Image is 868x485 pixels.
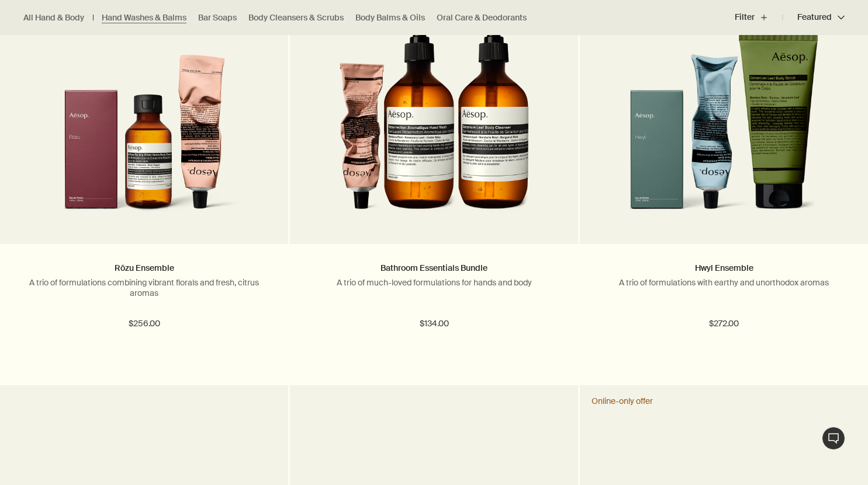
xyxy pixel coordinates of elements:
[23,12,84,23] a: All Hand & Body
[102,12,186,23] a: Hand Washes & Balms
[822,427,845,450] button: Live Assistance
[592,396,653,406] div: Online-only offer
[580,11,868,244] a: Hwyl scented trio
[709,317,739,331] span: $272.00
[629,11,819,226] img: Hwyl scented trio
[129,317,160,331] span: $256.00
[18,277,271,298] p: A trio of formulations combining vibrant florals and fresh, citrus aromas
[49,11,240,226] img: Rozu Ensemble
[290,11,578,244] a: Resurrection Aromatique Hand Wash, Resurrection Aromatique Hand Balm and Geranium Leaf Body Clean...
[695,263,753,273] a: Hwyl Ensemble
[381,263,487,273] a: Bathroom Essentials Bundle
[248,12,344,23] a: Body Cleansers & Scrubs
[355,12,425,23] a: Body Balms & Oils
[339,11,530,226] img: Resurrection Aromatique Hand Wash, Resurrection Aromatique Hand Balm and Geranium Leaf Body Clean...
[307,277,561,288] p: A trio of much-loved formulations for hands and body
[783,4,845,32] button: Featured
[198,12,237,23] a: Bar Soaps
[420,317,449,331] span: $134.00
[115,263,174,273] a: Rōzu Ensemble
[437,12,527,23] a: Oral Care & Deodorants
[597,277,850,288] p: A trio of formulations with earthy and unorthodox aromas
[735,4,783,32] button: Filter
